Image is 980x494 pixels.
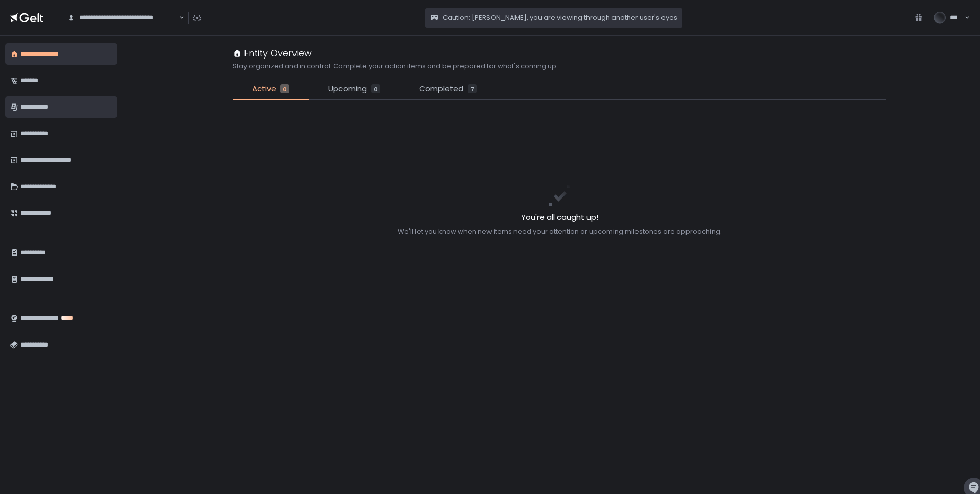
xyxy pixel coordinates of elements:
[398,227,722,236] div: We'll let you know when new items need your attention or upcoming milestones are approaching.
[443,13,677,22] span: Caution: [PERSON_NAME], you are viewing through another user's eyes
[233,46,312,60] div: Entity Overview
[280,84,289,93] div: 0
[419,83,463,95] span: Completed
[252,83,276,95] span: Active
[178,13,178,23] input: Search for option
[61,7,184,29] div: Search for option
[398,212,722,224] h2: You're all caught up!
[468,84,477,93] div: 7
[233,62,558,71] h2: Stay organized and in control. Complete your action items and be prepared for what's coming up.
[328,83,367,95] span: Upcoming
[371,84,380,93] div: 0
